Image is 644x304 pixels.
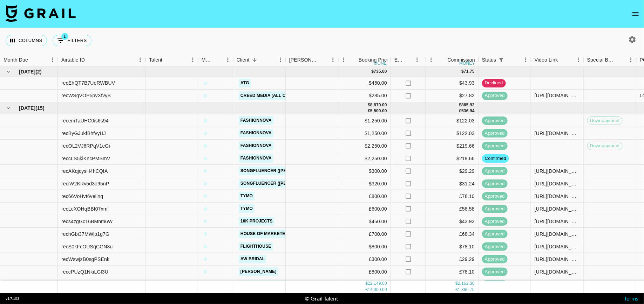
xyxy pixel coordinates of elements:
div: v 1.7.103 [6,296,19,301]
div: $1,250.00 [338,127,391,140]
div: Status [482,53,496,67]
div: https://www.tiktok.com/@cherriecherry_/video/7533009858837220630?is_from_webapp=1&sender_device=p... [535,180,580,187]
div: © Grail Talent [305,295,338,302]
div: Commission [447,53,475,67]
div: £ [459,108,462,114]
div: £800.00 [338,190,391,203]
div: https://www.tiktok.com/@cherriecherry_/video/7502174336757812502?is_from_webapp=1&sender_device=p... [535,193,580,200]
button: Sort [506,55,516,65]
span: declined [482,80,506,86]
button: Menu [188,55,198,65]
button: hide children [4,103,13,113]
div: https://www.instagram.com/stories/minnieharrisuk/3696700813652098617/ [535,268,580,275]
div: https://www.tiktok.com/@cherriecherry_/video/7548949763203403030?is_from_webapp=1&sender_device=p... [535,130,580,137]
span: [DATE] [19,68,35,75]
div: $285.00 [338,90,391,102]
div: https://www.tiktok.com/@tompowelll/photo/7522888521527397654 [535,243,580,250]
div: $219.66 [426,152,479,165]
span: approved [482,181,508,187]
div: 735.00 [374,69,387,75]
div: £68.34 [426,228,479,240]
div: recByGJukfBhfvyUJ [61,130,106,137]
button: Menu [135,55,145,65]
div: recLcXOHqBBf07xmf [61,205,109,212]
a: AW Bridal [239,255,266,263]
div: https://www.tiktok.com/@cherriecherry_/video/7523321941499858198?is_from_webapp=1&sender_device=p... [535,168,580,175]
div: 14,000.00 [368,287,387,292]
div: Month Due [4,53,28,67]
div: £195.25 [426,278,479,291]
div: reciW2KRv5d3o95nP [61,180,109,187]
a: House of marketers [239,229,293,238]
button: Sort [404,55,414,65]
div: recAKqjcysH4hCQfA [61,168,108,175]
div: 865.93 [461,102,475,108]
div: $450.00 [338,77,391,90]
a: ATG [239,79,251,87]
div: Booking Price [359,53,389,67]
a: [PERSON_NAME] [239,267,278,276]
button: open drawer [629,7,643,21]
div: $1,250.00 [338,114,391,127]
div: £300.00 [338,253,391,266]
div: $29.29 [426,165,479,177]
div: $43.93 [426,215,479,228]
div: Client [233,53,286,67]
div: 1,366.75 [458,287,475,292]
span: approved [482,218,508,225]
div: Talent [145,53,198,67]
a: Songfluencer ([PERSON_NAME]) [239,167,318,175]
span: approved [482,206,508,212]
span: approved [482,168,508,175]
span: approved [482,256,508,263]
div: $219.66 [426,140,479,152]
span: approved [482,269,508,275]
span: approved [482,193,508,200]
a: Terms [624,295,638,302]
button: Sort [213,55,223,65]
div: $122.03 [426,127,479,140]
div: https://www.tiktok.com/@bradandmill/video/7538481855750769942?is_from_webapp=1&sender_device=pc&w... [535,231,580,238]
div: recWSqVOP5pvXfvyS [61,92,111,99]
button: Sort [162,55,172,65]
a: Fashionnova [239,116,273,125]
a: Fashionnova [239,141,273,150]
span: confirmed [482,155,509,162]
span: ( 2 ) [35,68,42,75]
a: Songfluencer ([PERSON_NAME]) [239,179,318,188]
button: Menu [426,55,436,65]
div: £ [365,287,368,292]
div: money [459,61,475,65]
img: Grail Talent [6,5,76,22]
div: £ [455,287,458,292]
div: https://www.tiktok.com/@cherriecherry_/video/7502174336757812502?is_from_webapp=1&sender_device=p... [535,205,580,212]
div: Client [237,53,250,67]
div: https://www.tiktok.com/@klovoxo/video/7527428117871349047?is_from_webapp=1&sender_device=pc&web_i... [535,218,580,225]
span: approved [482,118,508,124]
div: $ [372,69,374,75]
button: Menu [275,55,286,65]
button: Menu [338,55,349,65]
div: Special Booking Type [587,53,616,67]
button: Sort [438,55,447,65]
button: Sort [318,55,328,65]
div: £29.29 [426,253,479,266]
div: $78.10 [426,240,479,253]
div: money [374,61,390,65]
button: Sort [85,55,95,65]
div: $27.82 [426,90,479,102]
button: Sort [616,55,626,65]
span: [DATE] [19,105,35,112]
div: £ [368,108,370,114]
div: Video Link [531,53,584,67]
div: $ [459,102,462,108]
button: Menu [47,55,58,65]
button: Sort [349,55,359,65]
div: [PERSON_NAME] [289,53,318,67]
div: Airtable ID [58,53,145,67]
div: $450.00 [338,215,391,228]
button: Menu [328,55,338,65]
div: Booker [286,53,338,67]
div: recWswjzB0sgPSEnk [61,256,109,263]
div: recEhQT7B7UeRWBUV [61,79,115,86]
